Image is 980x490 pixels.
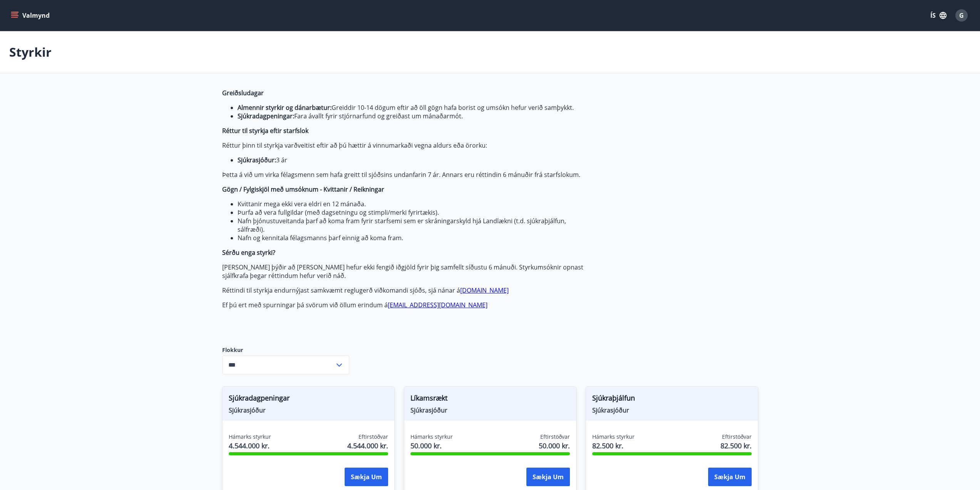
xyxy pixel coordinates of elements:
span: 4.544.000 kr. [229,441,271,451]
span: Eftirstöðvar [358,433,388,441]
span: Sjúkraþjálfun [592,393,752,406]
li: Greiddir 10-14 dögum eftir að öll gögn hafa borist og umsókn hefur verið samþykkt. [238,103,586,112]
strong: Réttur til styrkja eftir starfslok [222,126,308,135]
span: 50.000 kr. [539,441,570,451]
span: Sjúkradagpeningar [229,393,388,406]
li: Nafn og kennitala félagsmanns þarf einnig að koma fram. [238,234,586,242]
span: Sjúkrasjóður [229,406,388,414]
label: Flokkur [222,346,349,354]
a: [DOMAIN_NAME] [460,286,509,295]
li: Nafn þjónustuveitanda þarf að koma fram fyrir starfsemi sem er skráningarskyld hjá Landlækni (t.d... [238,217,586,234]
button: Sækja um [526,468,570,486]
span: Eftirstöðvar [540,433,570,441]
span: Sjúkrasjóður [410,406,570,414]
strong: Gögn / Fylgiskjöl með umsóknum - Kvittanir / Reikningar [222,185,384,194]
strong: Almennir styrkir og dánarbætur: [238,103,332,112]
span: Eftirstöðvar [722,433,752,441]
li: Fara ávallt fyrir stjórnarfund og greiðast um mánaðarmót. [238,112,586,120]
span: Líkamsrækt [410,393,570,406]
p: Réttindi til styrkja endurnýjast samkvæmt reglugerð viðkomandi sjóðs, sjá nánar á [222,286,586,295]
span: Hámarks styrkur [592,433,635,441]
span: Hámarks styrkur [410,433,453,441]
a: [EMAIL_ADDRESS][DOMAIN_NAME] [388,301,487,309]
button: ÍS [926,8,951,22]
strong: Greiðsludagar [222,89,264,97]
p: Ef þú ert með spurningar þá svörum við öllum erindum á [222,301,586,309]
p: Þetta á við um virka félagsmenn sem hafa greitt til sjóðsins undanfarin 7 ár. Annars eru réttindi... [222,170,586,179]
strong: Sjúkradagpeningar: [238,112,294,120]
span: Hámarks styrkur [229,433,271,441]
span: G [959,11,964,20]
button: Sækja um [708,468,752,486]
strong: Sérðu enga styrki? [222,248,275,257]
button: G [952,6,971,25]
p: Styrkir [9,44,52,61]
button: Sækja um [345,468,388,486]
li: 3 ár [238,156,586,164]
span: 50.000 kr. [410,441,453,451]
p: [PERSON_NAME] þýðir að [PERSON_NAME] hefur ekki fengið iðgjöld fyrir þig samfellt síðustu 6 mánuð... [222,263,586,280]
p: Réttur þinn til styrkja varðveitist eftir að þú hættir á vinnumarkaði vegna aldurs eða örorku: [222,141,586,150]
span: Sjúkrasjóður [592,406,752,414]
strong: Sjúkrasjóður: [238,156,276,164]
span: 82.500 kr. [720,441,752,451]
span: 4.544.000 kr. [347,441,388,451]
li: Kvittanir mega ekki vera eldri en 12 mánaða. [238,200,586,208]
li: Þurfa að vera fullgildar (með dagsetningu og stimpli/merki fyrirtækis). [238,208,586,217]
span: 82.500 kr. [592,441,635,451]
button: menu [9,8,53,22]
